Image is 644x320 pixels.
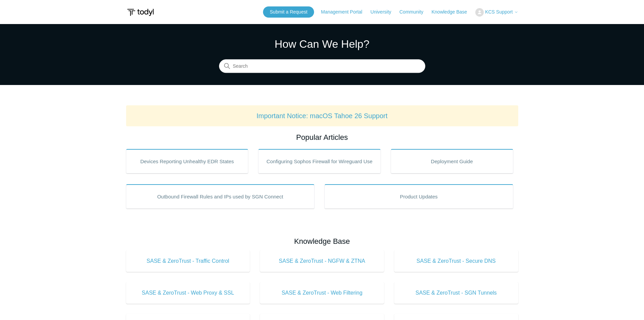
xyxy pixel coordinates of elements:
[404,289,508,297] span: SASE & ZeroTrust - SGN Tunnels
[394,282,518,304] a: SASE & ZeroTrust - SGN Tunnels
[270,257,374,265] span: SASE & ZeroTrust - NGFW & ZTNA
[325,184,513,209] a: Product Updates
[126,149,248,173] a: Devices Reporting Unhealthy EDR States
[258,149,381,173] a: Configuring Sophos Firewall for Wireguard Use
[219,60,425,73] input: Search
[126,250,250,272] a: SASE & ZeroTrust - Traffic Control
[257,112,388,120] a: Important Notice: macOS Tahoe 26 Support
[126,282,250,304] a: SASE & ZeroTrust - Web Proxy & SSL
[126,132,518,143] h2: Popular Articles
[219,36,425,52] h1: How Can We Help?
[321,8,369,16] a: Management Portal
[394,250,518,272] a: SASE & ZeroTrust - Secure DNS
[263,6,314,18] a: Submit a Request
[136,257,240,265] span: SASE & ZeroTrust - Traffic Control
[126,184,315,209] a: Outbound Firewall Rules and IPs used by SGN Connect
[270,289,374,297] span: SASE & ZeroTrust - Web Filtering
[371,8,398,16] a: University
[400,8,430,16] a: Community
[485,9,513,15] span: KCS Support
[260,282,384,304] a: SASE & ZeroTrust - Web Filtering
[431,8,474,16] a: Knowledge Base
[126,236,518,247] h2: Knowledge Base
[136,289,240,297] span: SASE & ZeroTrust - Web Proxy & SSL
[126,6,155,19] img: Todyl Support Center Help Center home page
[260,250,384,272] a: SASE & ZeroTrust - NGFW & ZTNA
[475,8,518,17] button: KCS Support
[404,257,508,265] span: SASE & ZeroTrust - Secure DNS
[391,149,513,173] a: Deployment Guide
